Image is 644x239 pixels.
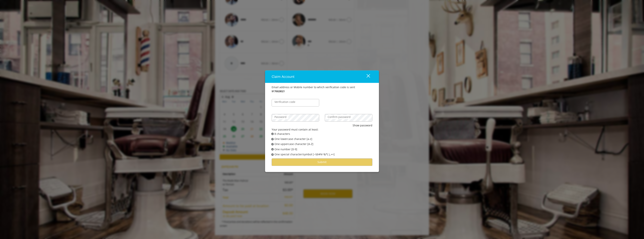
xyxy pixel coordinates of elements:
span: One special character/symbol [~!@#%^&*( )_+=] [274,152,335,156]
span: ✔ [272,132,273,135]
input: Password [272,114,319,121]
span: ✔ [272,137,273,140]
label: Verification code [273,100,297,104]
div: Email address or Mobile number to which verification code is sent [272,85,372,89]
span: One lowercase character [a-z] [274,137,312,141]
input: Confirm password [325,114,372,121]
span: One uppercase character [A-Z] [274,142,313,146]
b: 9176928021 [272,89,285,93]
div: close dialog [362,74,370,79]
div: Your password must contain at least: [272,128,372,132]
button: close dialog [360,73,372,80]
label: Password [273,115,288,119]
label: Confirm password [326,115,352,119]
span: 8 characters [274,132,290,136]
span: ✔ [272,153,273,156]
span: ✔ [272,143,273,146]
button: Submit [272,159,372,166]
span: One number [0-9] [274,147,297,151]
span: Claim Account [272,74,294,79]
span: ✔ [272,148,273,151]
input: Verification code [272,99,319,106]
button: Show password [353,123,372,127]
